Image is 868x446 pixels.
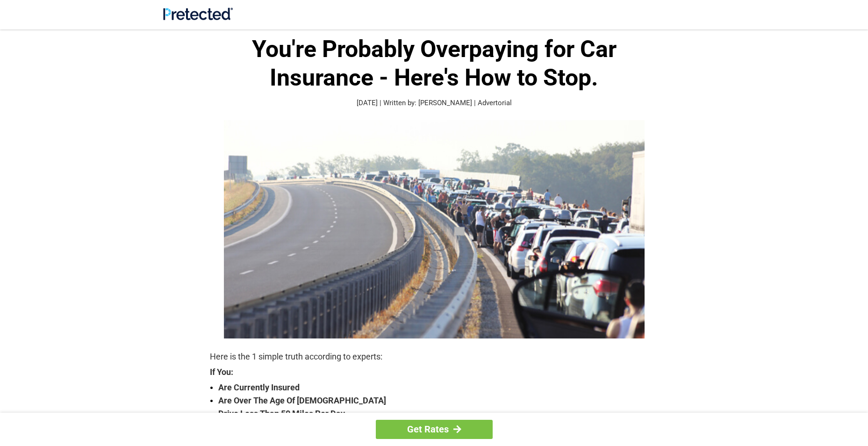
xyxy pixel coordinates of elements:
a: Get Rates [376,420,493,439]
strong: Drive Less Than 50 Miles Per Day [218,407,659,420]
p: [DATE] | Written by: [PERSON_NAME] | Advertorial [210,98,659,108]
strong: Are Over The Age Of [DEMOGRAPHIC_DATA] [218,394,659,407]
strong: Are Currently Insured [218,381,659,394]
a: Site Logo [163,13,233,22]
strong: If You: [210,368,659,376]
h1: You're Probably Overpaying for Car Insurance - Here's How to Stop. [210,35,659,92]
img: Site Logo [163,7,233,20]
p: Here is the 1 simple truth according to experts: [210,350,659,363]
